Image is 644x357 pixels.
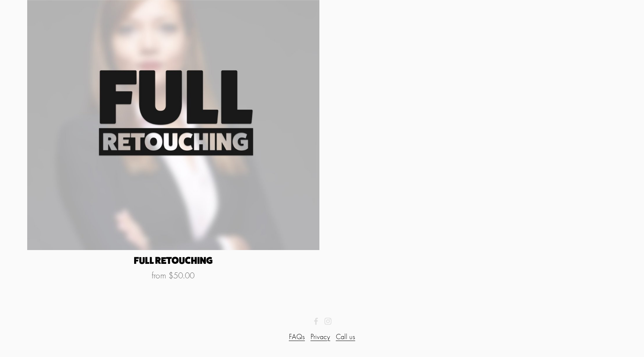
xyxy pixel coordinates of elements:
[324,317,332,325] a: Instagram
[312,317,320,325] a: 2 Dudes & A Booth
[336,331,355,342] a: Call us
[310,331,330,342] a: Privacy
[27,256,320,265] div: Full Retouching
[27,269,320,282] div: from $50.00
[289,331,305,342] a: FAQs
